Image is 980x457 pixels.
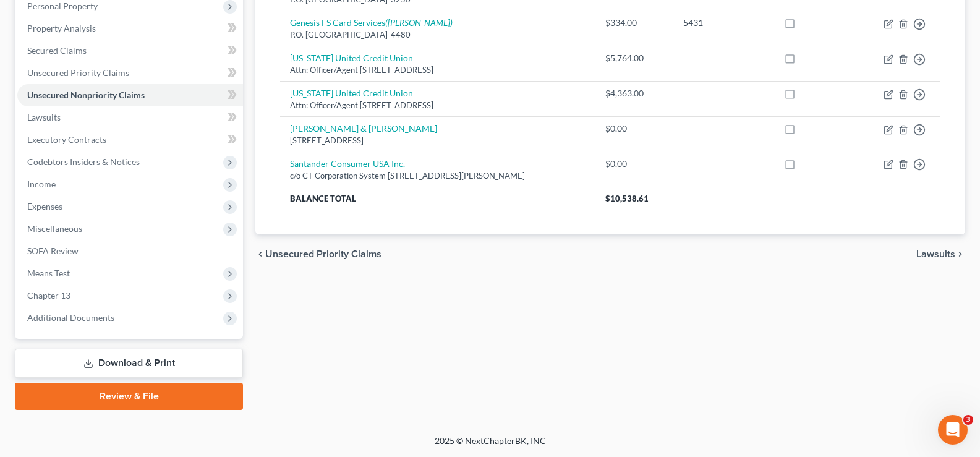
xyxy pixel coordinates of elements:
[27,312,114,323] span: Additional Documents
[290,29,586,41] div: P.O. [GEOGRAPHIC_DATA]-4480
[290,88,413,98] a: [US_STATE] United Credit Union
[385,17,453,28] i: ([PERSON_NAME])
[290,170,586,182] div: c/o CT Corporation System [STREET_ADDRESS][PERSON_NAME]
[683,17,764,29] div: 5431
[916,249,955,259] span: Lawsuits
[27,268,70,278] span: Means Test
[290,53,413,63] a: [US_STATE] United Credit Union
[605,194,649,203] span: $10,538.61
[605,122,663,135] div: $0.00
[17,106,243,129] a: Lawsuits
[290,64,586,76] div: Attn: Officer/Agent [STREET_ADDRESS]
[15,349,243,378] a: Download & Print
[27,1,98,11] span: Personal Property
[17,62,243,84] a: Unsecured Priority Claims
[963,415,973,425] span: 3
[605,52,663,64] div: $5,764.00
[27,179,56,189] span: Income
[27,223,82,234] span: Miscellaneous
[290,135,586,147] div: [STREET_ADDRESS]
[17,129,243,151] a: Executory Contracts
[280,187,595,210] th: Balance Total
[17,17,243,40] a: Property Analysis
[955,249,965,259] i: chevron_right
[17,84,243,106] a: Unsecured Nonpriority Claims
[27,67,129,78] span: Unsecured Priority Claims
[290,123,437,134] a: [PERSON_NAME] & [PERSON_NAME]
[938,415,968,445] iframe: Intercom live chat
[27,23,96,33] span: Property Analysis
[605,17,663,29] div: $334.00
[255,249,265,259] i: chevron_left
[255,249,381,259] button: chevron_left Unsecured Priority Claims
[27,45,87,56] span: Secured Claims
[605,158,663,170] div: $0.00
[17,40,243,62] a: Secured Claims
[27,156,140,167] span: Codebtors Insiders & Notices
[27,201,62,211] span: Expenses
[17,240,243,262] a: SOFA Review
[15,383,243,410] a: Review & File
[290,17,453,28] a: Genesis FS Card Services([PERSON_NAME])
[27,246,79,256] span: SOFA Review
[27,134,106,145] span: Executory Contracts
[138,435,843,457] div: 2025 © NextChapterBK, INC
[916,249,965,259] button: Lawsuits chevron_right
[27,112,61,122] span: Lawsuits
[27,90,145,100] span: Unsecured Nonpriority Claims
[27,290,70,301] span: Chapter 13
[290,100,586,111] div: Attn: Officer/Agent [STREET_ADDRESS]
[605,87,663,100] div: $4,363.00
[290,158,405,169] a: Santander Consumer USA Inc.
[265,249,381,259] span: Unsecured Priority Claims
